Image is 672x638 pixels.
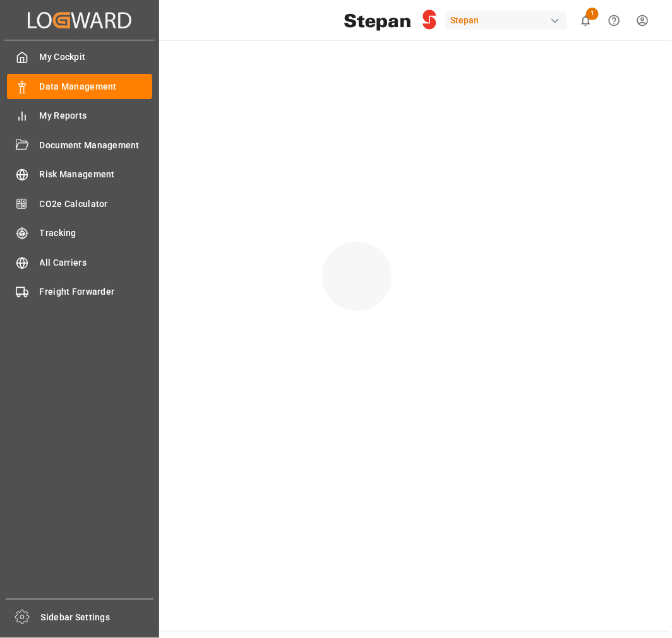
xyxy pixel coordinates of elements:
span: Document Management [40,139,153,152]
div: Stepan [445,11,567,30]
a: Data Management [7,74,152,98]
span: 1 [586,8,599,20]
span: Sidebar Settings [41,611,154,624]
span: All Carriers [40,256,153,269]
img: Stepan_Company_logo.svg.png_1713531530.png [344,9,436,32]
button: Help Center [600,6,628,35]
span: My Cockpit [40,50,153,64]
button: show 1 new notifications [572,6,600,35]
a: Freight Forwarder [7,280,152,304]
a: My Reports [7,103,152,128]
a: Risk Management [7,162,152,187]
a: Tracking [7,221,152,245]
a: Document Management [7,133,152,157]
span: Tracking [40,227,153,240]
span: My Reports [40,109,153,122]
span: Freight Forwarder [40,285,153,298]
a: My Cockpit [7,45,152,69]
a: All Carriers [7,250,152,275]
span: Data Management [40,80,153,93]
a: CO2e Calculator [7,191,152,216]
button: Stepan [445,8,572,32]
span: CO2e Calculator [40,198,153,211]
span: Risk Management [40,168,153,181]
